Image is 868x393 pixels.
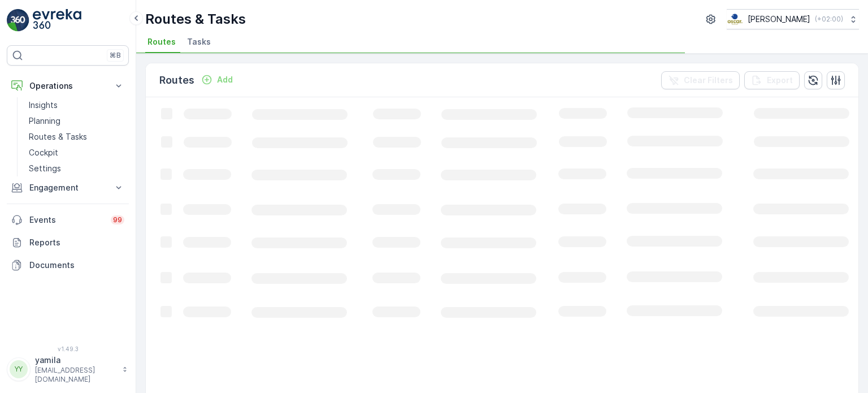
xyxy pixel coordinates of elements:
[29,115,60,127] p: Planning
[661,71,740,89] button: Clear Filters
[744,71,800,89] button: Export
[29,131,87,142] p: Routes & Tasks
[24,129,129,145] a: Routes & Tasks
[727,9,859,29] button: [PERSON_NAME](+02:00)
[727,13,743,25] img: basis-logo_rgb2x.png
[110,51,121,60] p: ⌘B
[35,355,116,366] p: yamila
[7,209,129,231] a: Events99
[29,237,124,248] p: Reports
[7,176,129,199] button: Engagement
[113,215,122,224] p: 99
[7,355,129,384] button: YYyamila[EMAIL_ADDRESS][DOMAIN_NAME]
[159,72,194,88] p: Routes
[7,254,129,277] a: Documents
[24,113,129,129] a: Planning
[187,36,211,47] span: Tasks
[684,75,733,86] p: Clear Filters
[29,80,106,92] p: Operations
[29,182,106,193] p: Engagement
[24,97,129,113] a: Insights
[7,9,29,32] img: logo
[748,14,810,25] p: [PERSON_NAME]
[29,147,58,158] p: Cockpit
[7,346,129,352] span: v 1.49.3
[24,161,129,176] a: Settings
[29,260,124,271] p: Documents
[29,100,58,111] p: Insights
[815,15,843,24] p: ( +02:00 )
[33,9,81,32] img: logo_light-DOdMpM7g.png
[145,10,246,28] p: Routes & Tasks
[24,145,129,161] a: Cockpit
[35,366,116,384] p: [EMAIL_ADDRESS][DOMAIN_NAME]
[29,163,61,174] p: Settings
[7,75,129,97] button: Operations
[217,74,233,85] p: Add
[7,231,129,254] a: Reports
[10,360,28,378] div: YY
[197,73,237,87] button: Add
[767,75,793,86] p: Export
[29,214,104,226] p: Events
[147,36,176,47] span: Routes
